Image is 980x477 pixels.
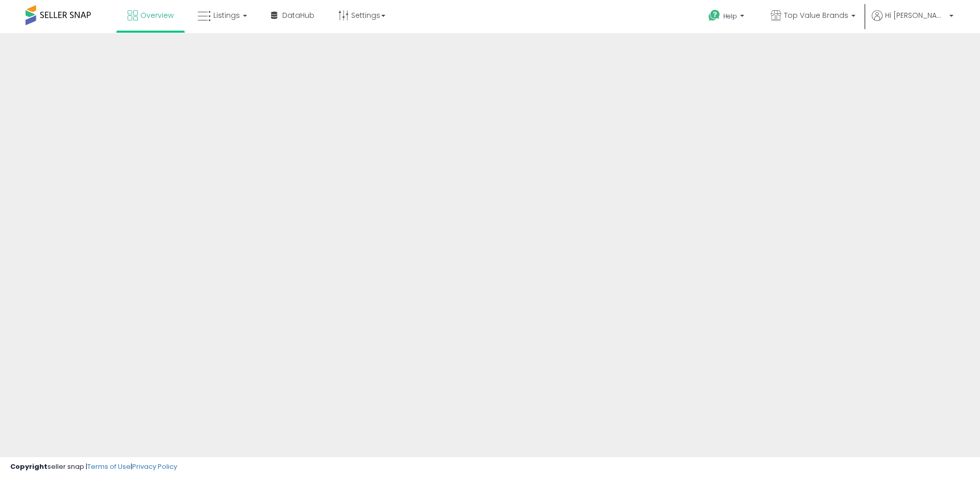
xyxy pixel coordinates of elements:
[140,10,174,20] span: Overview
[784,10,848,20] span: Top Value Brands
[700,2,754,33] a: Help
[213,10,240,20] span: Listings
[708,9,721,22] i: Get Help
[723,12,737,20] span: Help
[282,10,314,20] span: DataHub
[885,10,946,20] span: Hi [PERSON_NAME]
[872,10,953,33] a: Hi [PERSON_NAME]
